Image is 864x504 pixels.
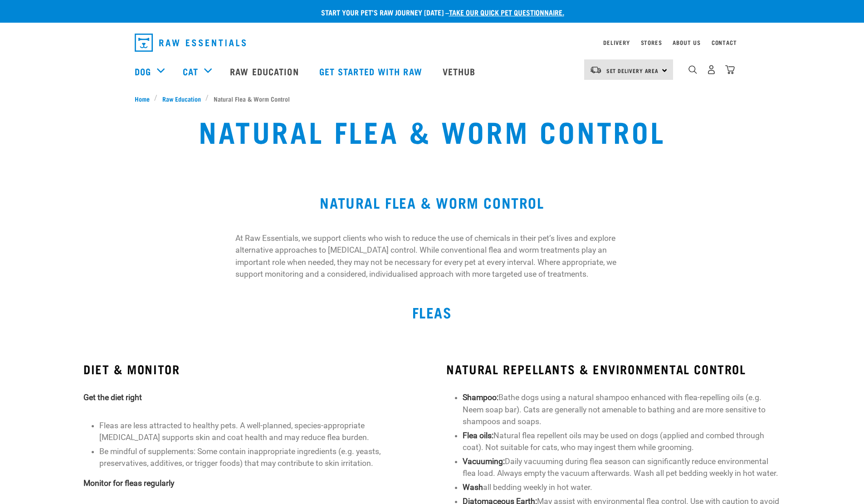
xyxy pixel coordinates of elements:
img: user.png [707,65,716,74]
strong: Vacuuming: [463,457,505,466]
span: Set Delivery Area [606,69,659,72]
a: Delivery [603,41,630,44]
li: all bedding weekly in hot water. [463,481,781,493]
h2: Natural Flea & Worm Control [135,194,730,210]
strong: Flea oils: [463,431,493,440]
a: Vethub [434,53,487,89]
li: Natural flea repellent oils may be used on dogs (applied and combed through coat). Not suitable f... [463,430,781,454]
a: Stores [641,41,662,44]
span: Raw Education [162,94,201,103]
li: Bathe dogs using a natural shampoo enhanced with flea-repelling oils (e.g. Neem soap bar). Cats a... [463,391,781,427]
a: Contact [712,41,737,44]
h3: DIET & MONITOR [83,362,417,376]
p: At Raw Essentials, we support clients who wish to reduce the use of chemicals in their pet’s live... [235,232,629,280]
strong: Get the diet right [83,393,142,402]
a: take our quick pet questionnaire. [449,10,564,14]
img: Raw Essentials Logo [135,34,246,52]
a: About Us [673,41,700,44]
img: home-icon-1@2x.png [688,65,697,74]
nav: dropdown navigation [127,30,737,55]
strong: Wash [463,483,483,492]
li: Daily vacuuming during flea season can significantly reduce environmental flea load. Always empty... [463,455,781,480]
a: Home [135,94,155,103]
a: Cat [183,64,198,78]
a: Dog [135,64,151,78]
img: van-moving.png [590,66,602,74]
strong: Monitor for fleas regularly [83,479,174,488]
h2: FLEAS [135,304,730,320]
a: Get started with Raw [310,53,434,89]
h1: Natural Flea & Worm Control [199,114,665,147]
a: Raw Education [157,94,205,103]
li: Be mindful of supplements: Some contain inappropriate ingredients (e.g. yeasts, preservatives, ad... [99,445,417,470]
h3: NATURAL REPELLANTS & ENVIRONMENTAL CONTROL [446,362,780,376]
a: Raw Education [221,53,310,89]
img: home-icon@2x.png [725,65,735,74]
span: Home [135,94,150,103]
strong: Shampoo: [463,393,498,402]
li: Fleas are less attracted to healthy pets. A well-planned, species-appropriate [MEDICAL_DATA] supp... [99,420,417,444]
nav: breadcrumbs [135,94,730,103]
